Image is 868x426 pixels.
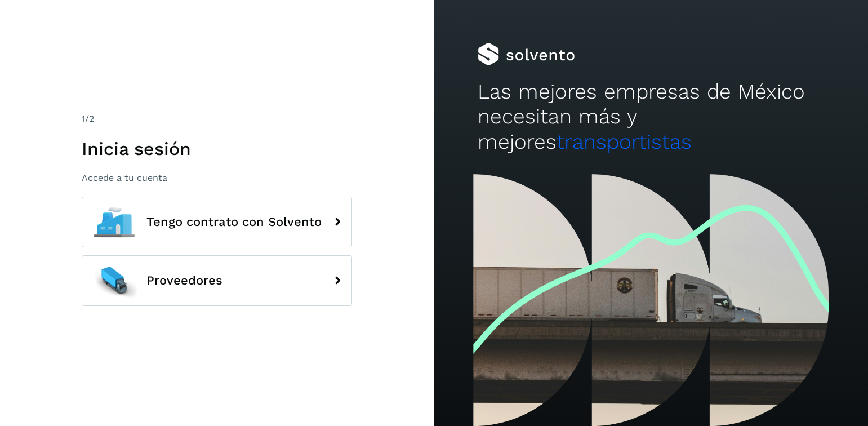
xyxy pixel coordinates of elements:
[478,79,825,154] h2: Las mejores empresas de México necesitan más y mejores
[82,197,352,247] button: Tengo contrato con Solvento
[82,113,85,124] span: 1
[82,172,352,183] p: Accede a tu cuenta
[82,112,352,126] div: /2
[82,138,352,159] h1: Inicia sesión
[146,274,222,287] span: Proveedores
[557,130,692,154] span: transportistas
[82,255,352,306] button: Proveedores
[146,215,322,229] span: Tengo contrato con Solvento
